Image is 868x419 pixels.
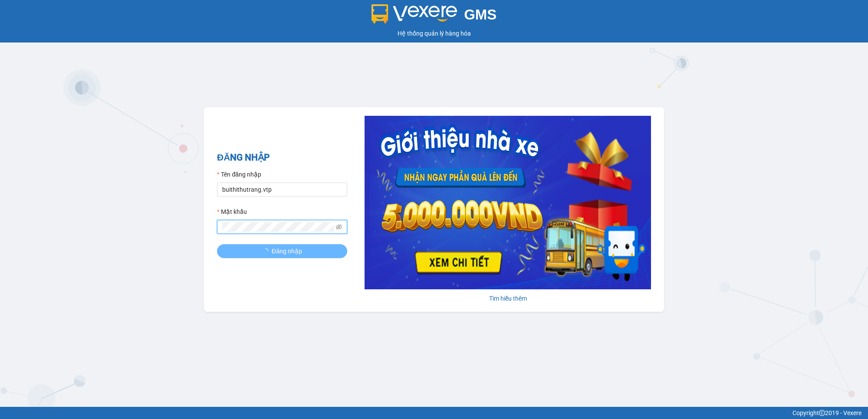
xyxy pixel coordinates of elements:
[7,408,861,418] div: Copyright 2019 - Vexere
[217,244,347,258] button: Đăng nhập
[217,151,347,165] h2: ĐĂNG NHẬP
[217,170,261,179] label: Tên đăng nhập
[262,248,272,254] span: loading
[272,246,302,256] span: Đăng nhập
[217,207,247,216] label: Mật khẩu
[372,4,457,23] img: logo 2
[372,13,497,20] a: GMS
[2,29,866,38] div: Hệ thống quản lý hàng hóa
[464,7,496,23] span: GMS
[365,294,651,303] div: Tìm hiểu thêm
[365,116,651,289] img: banner-0
[217,183,347,196] input: Tên đăng nhập
[336,224,342,230] span: eye-invisible
[222,222,334,232] input: Mật khẩu
[819,410,825,416] span: copyright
